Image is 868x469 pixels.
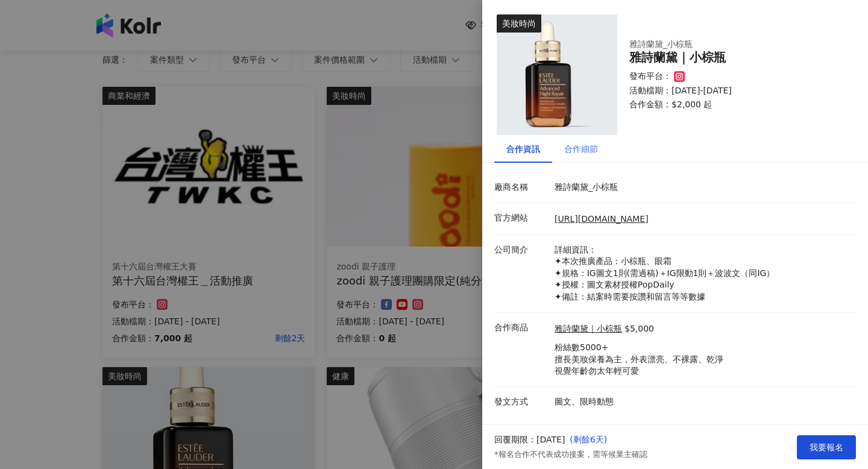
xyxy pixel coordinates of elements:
span: 我要報名 [810,442,843,452]
p: 發布平台： [629,71,671,83]
div: 美妝時尚 [497,14,541,33]
p: 官方網站 [494,212,549,224]
div: 雅詩蘭黛｜小棕瓶 [629,51,841,65]
div: 合作細節 [564,142,598,156]
img: 雅詩蘭黛｜小棕瓶 [497,14,617,135]
p: 回覆期限：[DATE] [494,434,565,446]
p: 詳細資訊： ✦本次推廣產品：小棕瓶、眼霜 ✦規格：IG圖文1則(需過稿)＋IG限動1則＋波波文（同IG） ✦授權：圖文素材授權PopDaily ✦備註：結案時需要按讚和留言等等數據 [555,244,850,303]
p: *報名合作不代表成功接案，需等候業主確認 [494,449,647,460]
p: $5,000 [624,323,654,335]
p: 圖文、限時動態 [555,396,850,408]
p: 粉絲數5000+ 擅長美妝保養為主，外表漂亮、不裸露、乾淨 視覺年齡勿太年輕可愛 [555,342,723,377]
p: 活動檔期：[DATE]-[DATE] [629,85,841,97]
button: 我要報名 [797,435,856,459]
p: 合作商品 [494,322,549,334]
p: 雅詩蘭黛_小棕瓶 [555,181,850,194]
p: 公司簡介 [494,244,549,256]
p: 合作金額： $2,000 起 [629,99,841,111]
a: [URL][DOMAIN_NAME] [555,214,649,224]
div: 雅詩蘭黛_小棕瓶 [629,39,841,51]
div: 合作資訊 [506,142,540,156]
p: 發文方式 [494,396,549,408]
a: 雅詩蘭黛｜小棕瓶 [555,323,622,335]
p: ( 剩餘6天 ) [570,434,647,446]
p: 廠商名稱 [494,181,549,194]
